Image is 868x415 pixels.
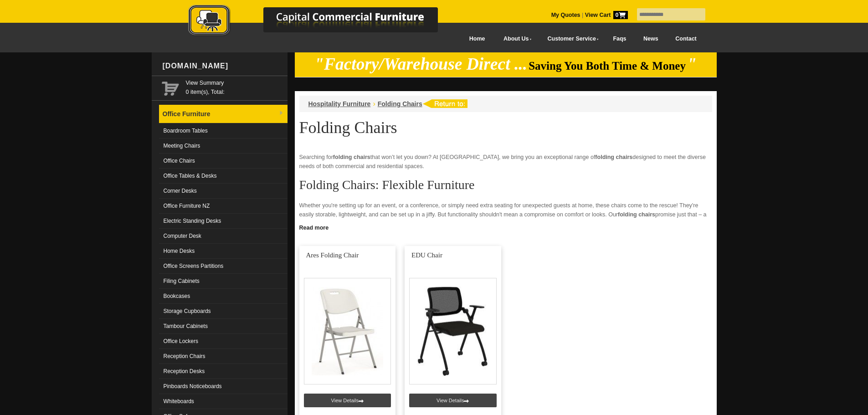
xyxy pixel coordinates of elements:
a: Folding Chairs [378,100,422,108]
a: Faqs [605,29,635,49]
a: Electric Standing Desks [159,214,288,229]
a: Reception Chairs [159,349,288,364]
img: dropdown [278,111,284,116]
a: Boardroom Tables [159,123,288,138]
strong: View Cart [585,12,628,18]
a: Office Screens Partitions [159,259,288,274]
a: Reception Desks [159,364,288,379]
img: Capital Commercial Furniture Logo [163,5,482,38]
a: Customer Service [537,29,604,49]
h1: Folding Chairs [299,119,712,136]
a: Office Chairs [159,154,288,169]
em: "Factory/Warehouse Direct ... [314,55,527,73]
strong: folding chairs [333,154,370,160]
span: 0 item(s), Total: [186,78,284,95]
a: About Us [493,29,537,49]
a: View Summary [186,78,284,87]
a: My Quotes [551,12,580,18]
a: Meeting Chairs [159,138,288,154]
a: Corner Desks [159,184,288,199]
a: Contact [667,29,705,49]
span: 0 [613,11,628,19]
a: Office Lockers [159,334,288,349]
a: View Cart0 [583,12,627,18]
a: Bookcases [159,289,288,304]
span: Saving You Both Time & Money [529,60,686,72]
a: Pinboards Noticeboards [159,379,288,394]
h2: Folding Chairs: Flexible Furniture [299,178,712,192]
a: Storage Cupboards [159,304,288,319]
a: Capital Commercial Furniture Logo [163,5,482,41]
p: Whether you're setting up for an event, or a conference, or simply need extra seating for unexpec... [299,201,712,228]
a: Click to read more [295,221,717,232]
strong: folding chairs [595,154,632,160]
a: News [635,29,667,49]
a: Hospitality Furniture [308,100,371,108]
a: Computer Desk [159,229,288,244]
img: return to [422,99,467,108]
a: Office Furniture NZ [159,199,288,214]
a: Filing Cabinets [159,274,288,289]
em: " [687,55,697,73]
a: Whiteboards [159,394,288,409]
a: Home Desks [159,244,288,259]
strong: folding chairs [618,211,655,218]
p: Searching for that won’t let you down? At [GEOGRAPHIC_DATA], we bring you an exceptional range of... [299,153,712,171]
li: › [373,99,375,108]
div: [DOMAIN_NAME] [159,52,288,80]
a: Office Furnituredropdown [159,105,288,123]
a: Tambour Cabinets [159,319,288,334]
a: Office Tables & Desks [159,169,288,184]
